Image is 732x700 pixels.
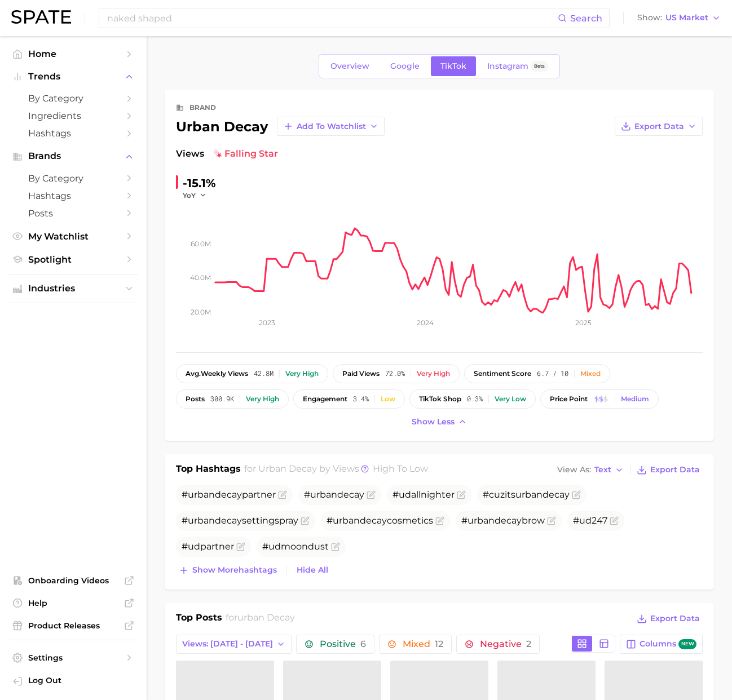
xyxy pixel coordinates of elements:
[28,72,118,82] span: Trends
[183,190,196,200] span: YoY
[557,467,591,473] span: View As
[28,173,118,184] span: by Category
[301,516,310,525] button: Flag as miscategorized or irrelevant
[9,228,138,245] a: My Watchlist
[333,364,460,383] button: paid views72.0%Very high
[285,370,319,378] div: Very high
[580,370,601,378] div: Mixed
[28,231,118,242] span: My Watchlist
[182,489,276,500] span: # partner
[210,395,234,403] span: 300.9k
[550,395,588,403] span: price point
[304,489,364,500] span: #
[640,639,696,650] span: Columns
[176,462,241,478] h1: Top Hashtags
[186,369,201,378] abbr: average
[474,370,531,378] span: sentiment score
[297,122,366,131] span: Add to Watchlist
[9,170,138,187] a: by Category
[419,395,461,403] span: TikTok shop
[543,489,570,500] span: decay
[188,489,215,500] span: urban
[678,639,696,650] span: new
[28,110,118,121] span: Ingredients
[573,515,607,526] span: #ud247
[554,463,627,477] button: View AsText
[373,463,428,474] span: high to low
[478,56,558,76] a: InstagramBeta
[403,640,443,649] span: Mixed
[621,395,649,403] div: Medium
[190,273,211,282] tspan: 40.0m
[183,174,216,192] div: -15.1%
[9,617,138,634] a: Product Releases
[11,10,71,24] img: SPATE
[9,672,138,691] a: Log out. Currently logged in with e-mail christel.bayle@loreal.com.
[28,48,118,59] span: Home
[259,318,275,327] tspan: 2023
[342,370,380,378] span: paid views
[390,61,420,71] span: Google
[176,562,280,578] button: Show morehashtags
[294,562,331,578] button: Hide All
[28,675,129,685] span: Log Out
[28,254,118,265] span: Spotlight
[457,490,466,499] button: Flag as miscategorized or irrelevant
[293,389,405,409] button: engagement3.4%Low
[331,542,340,551] button: Flag as miscategorized or irrelevant
[487,61,528,71] span: Instagram
[537,370,568,378] span: 6.7 / 10
[435,516,444,525] button: Flag as miscategorized or irrelevant
[28,621,118,631] span: Product Releases
[9,280,138,297] button: Industries
[620,635,703,654] button: Columnsnew
[393,489,455,500] span: #udallnighter
[9,649,138,666] a: Settings
[547,516,556,525] button: Flag as miscategorized or irrelevant
[435,639,443,649] span: 12
[9,251,138,268] a: Spotlight
[9,125,138,142] a: Hashtags
[417,318,434,327] tspan: 2024
[615,117,703,136] button: Export Data
[176,364,328,383] button: avg.weekly views42.8mVery high
[278,490,287,499] button: Flag as miscategorized or irrelevant
[431,56,476,76] a: TikTok
[634,462,703,478] button: Export Data
[28,283,118,294] span: Industries
[213,149,222,158] img: falling star
[188,515,215,526] span: urban
[262,541,329,552] span: #udmoondust
[176,389,289,409] button: posts300.9kVery high
[192,565,277,575] span: Show more hashtags
[246,395,279,403] div: Very high
[526,639,531,649] span: 2
[480,640,531,649] span: Negative
[28,653,118,663] span: Settings
[409,389,536,409] button: TikTok shop0.3%Very low
[28,575,118,586] span: Onboarding Videos
[176,635,292,654] button: Views: [DATE] - [DATE]
[9,187,138,205] a: Hashtags
[575,318,592,327] tspan: 2025
[28,190,118,201] span: Hashtags
[610,516,619,525] button: Flag as miscategorized or irrelevant
[9,148,138,165] button: Brands
[327,515,433,526] span: # cosmetics
[237,612,295,623] span: urban decay
[226,611,295,628] h2: for
[461,515,545,526] span: # brow
[176,611,222,628] h1: Top Posts
[540,389,659,409] button: price pointMedium
[28,93,118,104] span: by Category
[189,101,216,114] div: brand
[417,370,450,378] div: Very high
[182,541,234,552] span: #udpartner
[182,515,298,526] span: # settingspray
[333,515,360,526] span: urban
[9,90,138,107] a: by Category
[650,465,700,475] span: Export Data
[467,395,483,403] span: 0.3%
[634,122,684,131] span: Export Data
[367,490,376,499] button: Flag as miscategorized or irrelevant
